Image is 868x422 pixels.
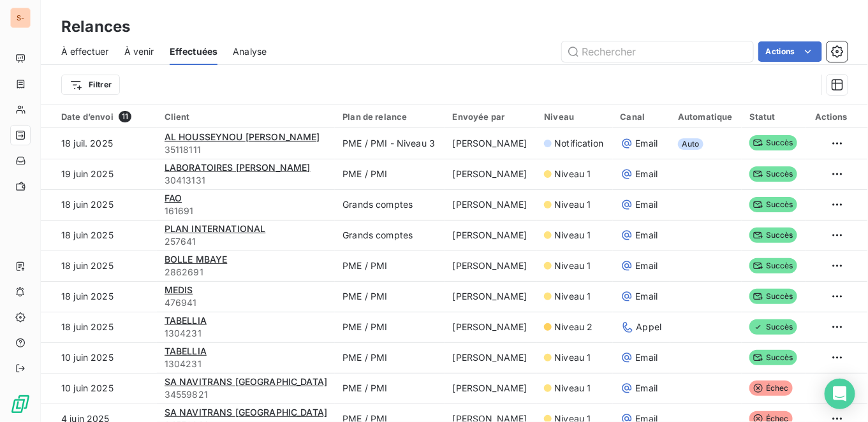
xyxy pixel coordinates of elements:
td: 18 juin 2025 [41,281,157,312]
span: Niveau 1 [554,259,591,272]
span: Niveau 1 [554,351,591,364]
span: Succès [749,228,797,243]
h3: Relances [61,15,130,38]
span: Succès [749,197,797,212]
span: Succès [749,166,797,182]
button: Filtrer [61,75,120,95]
td: 10 juin 2025 [41,342,157,373]
span: Niveau 1 [554,229,591,242]
span: 257641 [165,235,328,248]
span: Analyse [233,45,267,58]
span: À effectuer [61,45,109,58]
span: Appel [636,321,662,333]
td: [PERSON_NAME] [445,251,537,281]
span: 35118111 [165,143,328,156]
span: 476941 [165,296,328,309]
span: Niveau 1 [554,198,591,211]
td: [PERSON_NAME] [445,189,537,220]
div: Date d’envoi [61,111,149,122]
td: Grands comptes [335,189,445,220]
span: Email [636,168,658,180]
td: [PERSON_NAME] [445,128,537,159]
td: PME / PMI [335,312,445,342]
td: [PERSON_NAME] [445,281,537,312]
span: Email [636,259,658,272]
div: Canal [621,112,663,122]
span: MEDIS [165,284,193,295]
td: 18 juin 2025 [41,312,157,342]
span: Email [636,382,658,395]
span: Email [636,229,658,242]
td: 19 juin 2025 [41,159,157,189]
td: 18 juin 2025 [41,189,157,220]
span: 30413131 [165,174,328,187]
span: 11 [119,111,131,122]
td: [PERSON_NAME] [445,373,537,404]
div: S- [10,8,31,28]
td: [PERSON_NAME] [445,159,537,189]
span: Niveau 2 [554,321,592,333]
div: Open Intercom Messenger [825,379,855,409]
span: Email [636,290,658,303]
span: Succès [749,350,797,365]
span: Échec [749,381,793,396]
span: Niveau 1 [554,290,591,303]
td: [PERSON_NAME] [445,342,537,373]
span: AL HOUSSEYNOU [PERSON_NAME] [165,131,320,142]
span: Auto [678,138,703,150]
div: Actions [814,112,848,122]
td: 18 juin 2025 [41,220,157,251]
td: 10 juin 2025 [41,373,157,404]
span: 161691 [165,205,328,217]
span: Succès [749,319,797,335]
td: 18 juin 2025 [41,251,157,281]
div: Plan de relance [342,112,437,122]
td: [PERSON_NAME] [445,312,537,342]
img: Logo LeanPay [10,394,31,414]
span: Email [636,137,658,150]
span: SA NAVITRANS [GEOGRAPHIC_DATA] [165,407,328,418]
span: À venir [124,45,154,58]
span: LABORATOIRES [PERSON_NAME] [165,162,311,173]
span: TABELLIA [165,315,207,326]
td: PME / PMI - Niveau 3 [335,128,445,159]
td: PME / PMI [335,281,445,312]
td: PME / PMI [335,373,445,404]
span: FAO [165,193,182,203]
input: Rechercher [562,41,753,62]
span: Client [165,112,190,122]
span: Niveau 1 [554,168,591,180]
span: PLAN INTERNATIONAL [165,223,266,234]
button: Actions [758,41,822,62]
span: 1304231 [165,327,328,340]
span: Email [636,198,658,211]
td: PME / PMI [335,342,445,373]
span: TABELLIA [165,346,207,356]
span: 1304231 [165,358,328,370]
span: 2862691 [165,266,328,279]
span: Effectuées [170,45,218,58]
span: SA NAVITRANS [GEOGRAPHIC_DATA] [165,376,328,387]
span: BOLLE MBAYE [165,254,228,265]
span: Niveau 1 [554,382,591,395]
div: Envoyée par [453,112,529,122]
div: Automatique [678,112,734,122]
span: Succès [749,135,797,150]
div: Niveau [544,112,605,122]
td: Grands comptes [335,220,445,251]
span: Succès [749,258,797,273]
span: 34559821 [165,388,328,401]
span: Notification [554,137,603,150]
span: Succès [749,289,797,304]
td: 18 juil. 2025 [41,128,157,159]
td: PME / PMI [335,159,445,189]
td: [PERSON_NAME] [445,220,537,251]
div: Statut [749,112,798,122]
span: Email [636,351,658,364]
td: PME / PMI [335,251,445,281]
